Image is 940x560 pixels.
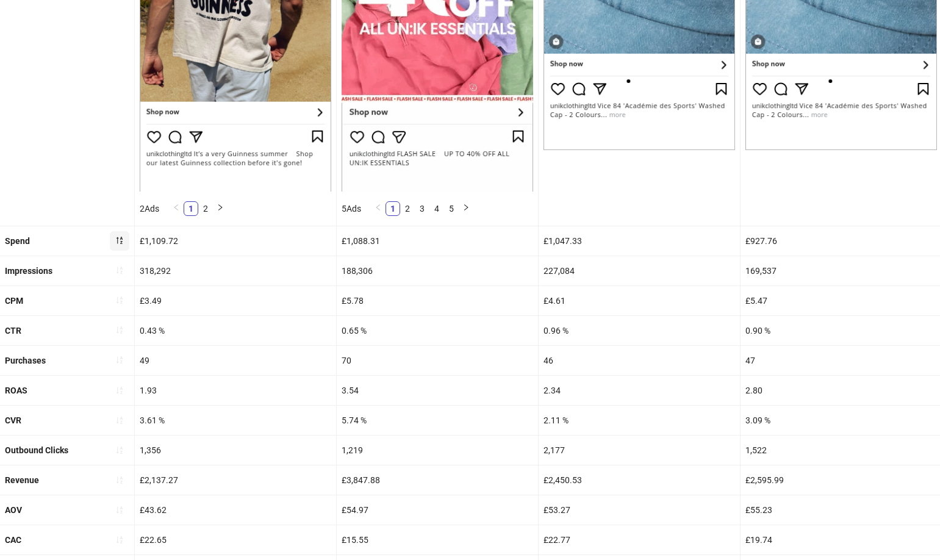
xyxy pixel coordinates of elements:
div: £1,047.33 [539,226,740,256]
li: Next Page [213,201,228,216]
div: 46 [539,346,740,375]
div: 2.34 [539,376,740,405]
b: Revenue [5,475,39,485]
div: 2.11 % [539,406,740,435]
div: £54.97 [337,495,538,525]
span: sort-ascending [115,446,124,454]
b: ROAS [5,386,27,395]
div: £22.77 [539,525,740,555]
div: £43.62 [135,495,336,525]
li: 5 [444,201,459,216]
span: right [462,204,470,211]
span: 5 Ads [342,204,361,214]
li: 1 [386,201,400,216]
span: left [173,204,180,211]
li: 1 [184,201,198,216]
div: 1,219 [337,436,538,465]
div: 3.54 [337,376,538,405]
span: sort-ascending [115,296,124,304]
span: sort-ascending [115,326,124,334]
li: Previous Page [371,201,386,216]
a: 5 [445,202,458,215]
div: 1.93 [135,376,336,405]
div: 0.65 % [337,316,538,345]
div: £3,847.88 [337,465,538,495]
b: CVR [5,415,21,425]
li: 3 [415,201,429,216]
div: £22.65 [135,525,336,555]
span: sort-ascending [115,536,124,544]
b: Spend [5,236,30,246]
span: left [375,204,382,211]
span: right [217,204,224,211]
div: £1,088.31 [337,226,538,256]
div: 49 [135,346,336,375]
b: CPM [5,296,23,306]
div: £3.49 [135,286,336,315]
span: sort-ascending [115,476,124,484]
li: Next Page [459,201,473,216]
div: 0.96 % [539,316,740,345]
div: £2,137.27 [135,465,336,495]
span: sort-ascending [115,266,124,275]
a: 1 [184,202,198,215]
a: 4 [430,202,443,215]
li: Previous Page [169,201,184,216]
button: left [371,201,386,216]
div: 5.74 % [337,406,538,435]
div: £5.78 [337,286,538,315]
li: 4 [429,201,444,216]
div: £15.55 [337,525,538,555]
span: sort-ascending [115,506,124,514]
div: £2,450.53 [539,465,740,495]
a: 3 [415,202,429,215]
div: 3.61 % [135,406,336,435]
b: Purchases [5,356,46,365]
b: CAC [5,535,21,545]
div: £1,109.72 [135,226,336,256]
b: CTR [5,326,21,336]
a: 2 [401,202,414,215]
span: sort-ascending [115,416,124,425]
li: 2 [198,201,213,216]
div: 0.43 % [135,316,336,345]
div: £4.61 [539,286,740,315]
div: 188,306 [337,256,538,285]
div: 318,292 [135,256,336,285]
div: £53.27 [539,495,740,525]
span: sort-descending [115,236,124,245]
a: 2 [199,202,212,215]
div: 1,356 [135,436,336,465]
span: sort-ascending [115,386,124,395]
b: Impressions [5,266,52,276]
div: 2,177 [539,436,740,465]
div: 70 [337,346,538,375]
a: 1 [386,202,400,215]
button: right [213,201,228,216]
li: 2 [400,201,415,216]
span: sort-ascending [115,356,124,364]
b: Outbound Clicks [5,445,68,455]
b: AOV [5,505,22,515]
button: left [169,201,184,216]
div: 227,084 [539,256,740,285]
button: right [459,201,473,216]
span: 2 Ads [140,204,159,214]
